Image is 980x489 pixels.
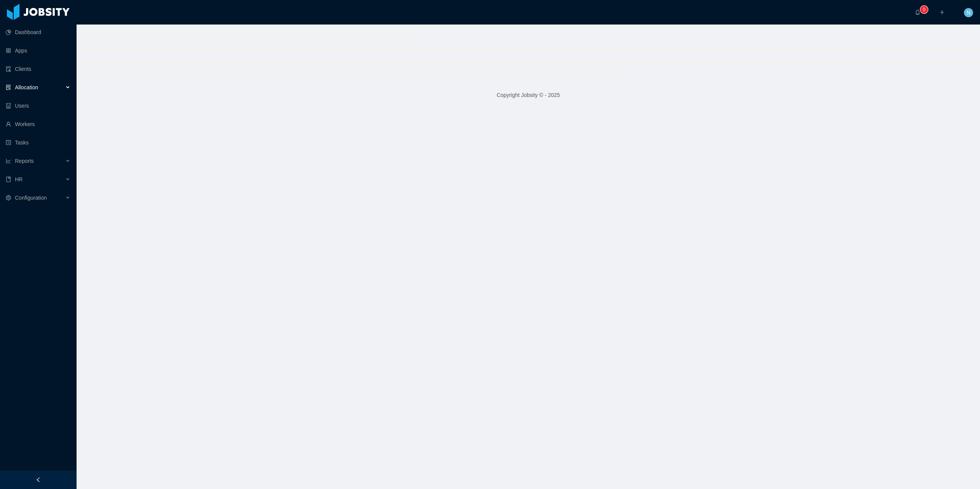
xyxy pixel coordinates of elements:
[915,10,920,15] i: icon: bell
[6,98,70,113] a: icon: robotUsers
[6,61,70,77] a: icon: auditClients
[939,10,945,15] i: icon: plus
[15,195,47,201] span: Configuration
[6,117,70,132] a: icon: userWorkers
[77,82,980,108] footer: Copyright Jobsity © - 2025
[6,177,11,182] i: icon: book
[15,84,38,90] span: Allocation
[920,6,928,13] sup: 0
[15,158,34,164] span: Reports
[6,195,11,200] i: icon: setting
[15,176,23,182] span: HR
[6,25,70,40] a: icon: pie-chartDashboard
[967,8,970,17] span: N
[6,135,70,150] a: icon: profileTasks
[6,158,11,164] i: icon: line-chart
[6,43,70,58] a: icon: appstoreApps
[6,85,11,90] i: icon: solution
